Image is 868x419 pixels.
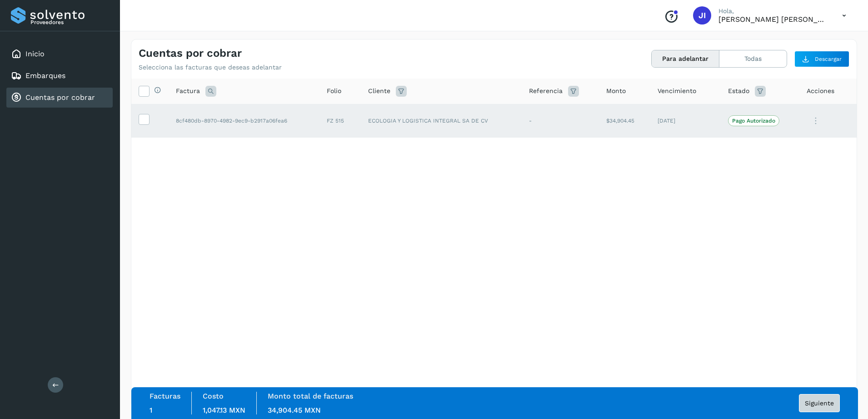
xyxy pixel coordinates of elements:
p: José Ignacio Flores Santiago [718,15,828,24]
span: Descargar [815,55,842,63]
label: Facturas [150,392,180,400]
a: Cuentas por cobrar [25,93,95,102]
span: Folio [327,86,341,96]
h4: Cuentas por cobrar [139,47,242,60]
td: - [522,104,599,138]
span: 34,904.45 MXN [268,406,321,414]
button: Todas [719,50,787,67]
span: Siguiente [805,400,834,406]
span: 1 [150,406,152,414]
div: Inicio [6,44,113,64]
td: ECOLOGIA Y LOGISTICA INTEGRAL SA DE CV [361,104,522,138]
span: Vencimiento [658,86,696,96]
span: Acciones [807,86,834,96]
label: Costo [203,392,224,400]
button: Siguiente [799,394,840,412]
a: Inicio [25,49,45,58]
span: Estado [728,86,749,96]
button: Para adelantar [652,50,719,67]
p: Proveedores [30,19,109,25]
div: Cuentas por cobrar [6,88,113,108]
span: Monto [606,86,626,96]
td: 8cf480db-8970-4982-9ec9-b2917a06fea6 [169,104,319,138]
p: Hola, [718,7,828,15]
p: Pago Autorizado [732,118,775,124]
span: Referencia [529,86,563,96]
button: Descargar [794,51,849,67]
td: FZ 515 [319,104,361,138]
p: Selecciona las facturas que deseas adelantar [139,64,282,71]
span: Cliente [368,86,390,96]
span: Factura [176,86,200,96]
td: [DATE] [650,104,721,138]
span: 1,047.13 MXN [203,406,245,414]
div: Embarques [6,66,113,86]
label: Monto total de facturas [268,392,353,400]
a: Embarques [25,71,65,80]
td: $34,904.45 [599,104,650,138]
